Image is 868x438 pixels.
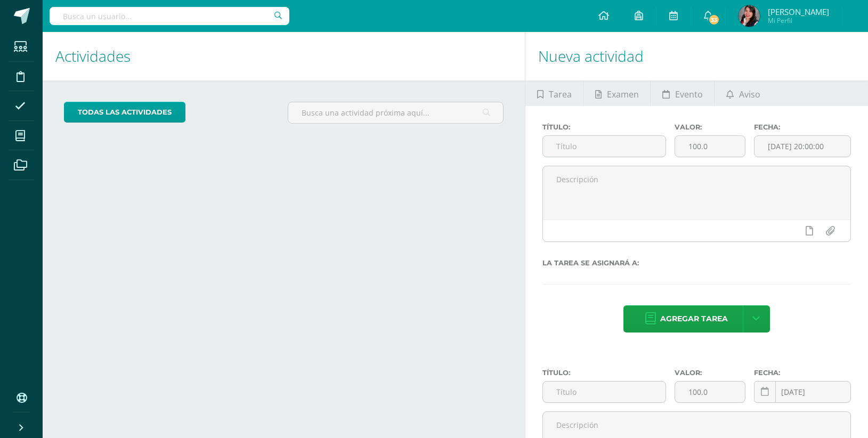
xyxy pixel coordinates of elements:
label: Fecha: [754,123,851,131]
input: Fecha de entrega [755,136,850,157]
a: Evento [651,80,714,106]
input: Título [543,136,666,157]
label: La tarea se asignará a: [542,259,851,267]
input: Busca una actividad próxima aquí... [288,102,502,123]
span: Mi Perfil [768,16,829,25]
a: Examen [583,80,650,106]
input: Fecha de entrega [755,382,850,402]
h1: Actividades [55,32,512,80]
input: Puntos máximos [675,382,745,402]
label: Título: [542,369,666,377]
span: Evento [675,82,703,107]
label: Título: [542,123,666,131]
input: Puntos máximos [675,136,745,157]
span: Tarea [549,82,572,107]
a: Tarea [525,80,583,106]
label: Fecha: [754,369,851,377]
label: Valor: [675,369,745,377]
span: [PERSON_NAME] [768,6,829,17]
a: Aviso [715,80,772,106]
span: Examen [607,82,639,107]
a: todas las Actividades [64,102,185,123]
input: Título [543,382,666,402]
input: Busca un usuario... [50,7,289,25]
img: 78777cb1edfd8e19bd945e592d7f778e.png [739,5,760,27]
h1: Nueva actividad [538,32,855,80]
span: 33 [708,14,720,26]
label: Valor: [675,123,745,131]
span: Aviso [739,82,760,107]
span: Agregar tarea [660,306,728,332]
